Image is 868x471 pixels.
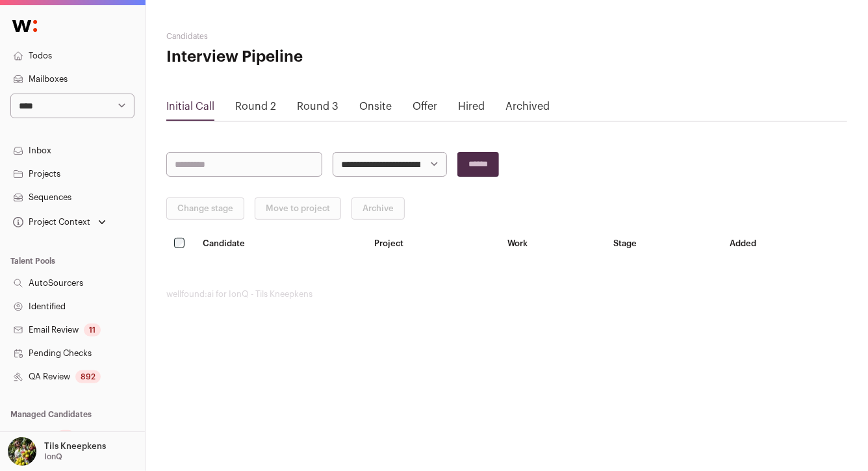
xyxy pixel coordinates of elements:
a: Offer [413,101,437,112]
th: Project [366,230,500,258]
p: IonQ [44,452,62,462]
img: 6689865-medium_jpg [8,437,36,466]
a: Initial Call [166,101,214,112]
div: 892 [75,370,101,383]
a: Round 2 [235,101,276,112]
button: Open dropdown [10,213,108,231]
button: Open dropdown [5,437,108,466]
th: Candidate [195,230,366,258]
a: Archived [505,101,550,112]
h2: Candidates [166,31,393,42]
footer: wellfound:ai for IonQ - Tils Kneepkens [166,289,847,299]
div: Project Context [10,217,90,227]
th: Work [500,230,606,258]
p: Tils Kneepkens [44,441,106,452]
div: 11 [84,324,101,337]
div: 31 [57,430,75,443]
a: Onsite [359,101,392,112]
img: Wellfound [5,13,44,39]
th: Added [722,230,847,258]
a: Hired [458,101,485,112]
h1: Interview Pipeline [166,47,393,68]
a: Round 3 [297,101,338,112]
th: Stage [606,230,722,258]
